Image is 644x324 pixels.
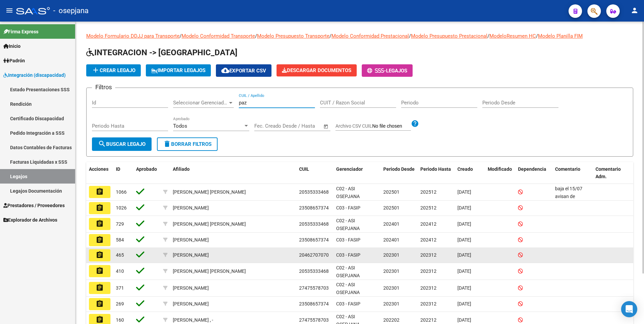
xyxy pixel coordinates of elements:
[163,141,212,147] span: Borrar Filtros
[593,162,633,184] datatable-header-cell: Comentario Adm.
[299,317,329,323] span: 27475578703
[3,71,66,79] span: Integración (discapacidad)
[173,220,246,228] div: [PERSON_NAME] [PERSON_NAME]
[420,166,451,172] span: Periodo Hasta
[418,162,455,184] datatable-header-cell: Periodo Hasta
[489,33,536,39] a: ModeloResumen HC
[457,268,471,274] span: [DATE]
[173,251,209,259] div: [PERSON_NAME]
[383,166,415,172] span: Periodo Desde
[336,252,360,258] span: C03 - FASIP
[420,317,437,323] span: 202212
[383,237,399,242] span: 202401
[372,123,411,129] input: Archivo CSV CUIL
[96,316,104,324] mat-icon: assignment
[136,166,157,172] span: Aprobado
[457,205,471,210] span: [DATE]
[336,186,360,199] span: C02 - ASI OSEPJANA
[116,301,124,306] span: 269
[411,33,487,39] a: Modelo Presupuesto Prestacional
[362,64,413,77] button: -Legajos
[116,285,124,291] span: 371
[457,189,471,195] span: [DATE]
[96,251,104,259] mat-icon: assignment
[386,68,407,74] span: Legajos
[420,205,437,210] span: 202512
[182,33,255,39] a: Modelo Conformidad Transporte
[457,301,471,306] span: [DATE]
[146,64,211,76] button: IMPORTAR LEGAJOS
[173,123,187,129] span: Todos
[221,68,266,74] span: Exportar CSV
[457,252,471,258] span: [DATE]
[254,123,282,129] input: Fecha inicio
[173,166,190,172] span: Afiliado
[116,268,124,274] span: 410
[383,301,399,306] span: 202301
[538,33,583,39] a: Modelo Planilla FIM
[221,66,229,74] mat-icon: cloud_download
[420,252,437,258] span: 202312
[86,33,180,39] a: Modelo Formulario DDJJ para Transporte
[299,252,329,258] span: 20462707070
[173,204,209,212] div: [PERSON_NAME]
[457,166,473,172] span: Creado
[420,301,437,306] span: 202312
[296,162,333,184] datatable-header-cell: CUIL
[173,300,209,308] div: [PERSON_NAME]
[173,188,246,196] div: [PERSON_NAME] [PERSON_NAME]
[383,285,399,291] span: 202301
[86,48,237,57] span: INTEGRACION -> [GEOGRAPHIC_DATA]
[3,42,21,50] span: Inicio
[518,166,546,172] span: Dependencia
[299,221,329,227] span: 20535333468
[5,6,13,14] mat-icon: menu
[116,317,124,323] span: 160
[89,166,108,172] span: Acciones
[173,236,209,244] div: [PERSON_NAME]
[621,301,637,317] div: Open Intercom Messenger
[299,189,329,195] span: 20535333468
[299,268,329,274] span: 20535333468
[113,162,133,184] datatable-header-cell: ID
[457,237,471,242] span: [DATE]
[116,189,127,195] span: 1066
[282,67,351,73] span: Descargar Documentos
[595,166,621,180] span: Comentario Adm.
[420,189,437,195] span: 202512
[163,140,171,148] mat-icon: delete
[381,162,418,184] datatable-header-cell: Periodo Desde
[420,237,437,242] span: 202412
[420,285,437,291] span: 202312
[383,189,399,195] span: 202501
[631,6,639,14] mat-icon: person
[336,166,363,172] span: Gerenciador
[86,64,141,76] button: Crear Legajo
[116,252,124,258] span: 465
[336,205,360,210] span: C03 - FASIP
[173,316,213,324] div: [PERSON_NAME] , -
[92,83,115,92] h3: Filtros
[336,282,360,295] span: C02 - ASI OSEPJANA
[288,123,320,129] input: Fecha fin
[116,237,124,242] span: 584
[383,205,399,210] span: 202501
[331,33,409,39] a: Modelo Conformidad Prestacional
[299,301,329,306] span: 23508657374
[299,166,309,172] span: CUIL
[96,188,104,196] mat-icon: assignment
[333,162,381,184] datatable-header-cell: Gerenciador
[170,162,296,184] datatable-header-cell: Afiliado
[157,137,218,151] button: Borrar Filtros
[116,221,124,227] span: 729
[3,28,38,35] span: Firma Express
[96,300,104,308] mat-icon: assignment
[299,237,329,242] span: 23508657374
[98,140,106,148] mat-icon: search
[98,141,146,147] span: Buscar Legajo
[3,202,65,209] span: Prestadores / Proveedores
[116,166,120,172] span: ID
[96,204,104,212] mat-icon: assignment
[383,268,399,274] span: 202301
[322,123,330,130] button: Open calendar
